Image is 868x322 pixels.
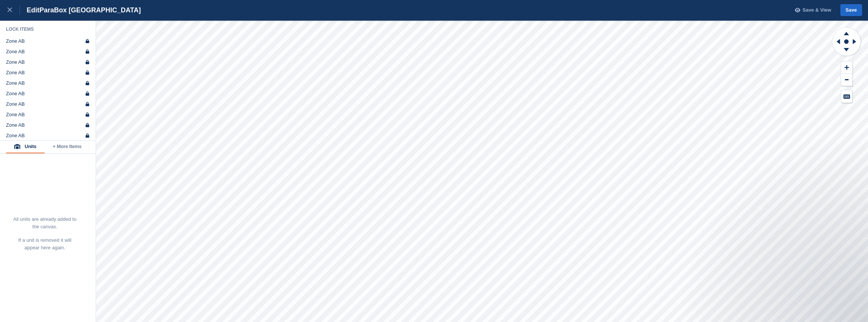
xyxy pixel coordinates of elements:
[841,74,852,86] button: Zoom Out
[6,122,25,128] div: Zone AB
[802,6,831,14] span: Save & View
[6,133,25,139] div: Zone AB
[13,216,77,231] p: All units are already added to the canvas.
[6,91,25,97] div: Zone AB
[841,61,852,74] button: Zoom In
[841,90,852,103] button: Keyboard Shortcuts
[6,38,25,44] div: Zone AB
[6,112,25,118] div: Zone AB
[6,141,45,153] button: Units
[20,6,141,15] div: Edit ParaBox [GEOGRAPHIC_DATA]
[791,4,831,16] button: Save & View
[6,49,25,55] div: Zone AB
[6,26,90,32] div: Lock Items
[45,141,90,153] button: + More Items
[6,70,25,76] div: Zone AB
[6,59,25,65] div: Zone AB
[840,4,862,16] button: Save
[6,80,25,86] div: Zone AB
[6,101,25,107] div: Zone AB
[13,237,77,252] p: If a unit is removed it will appear here again.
